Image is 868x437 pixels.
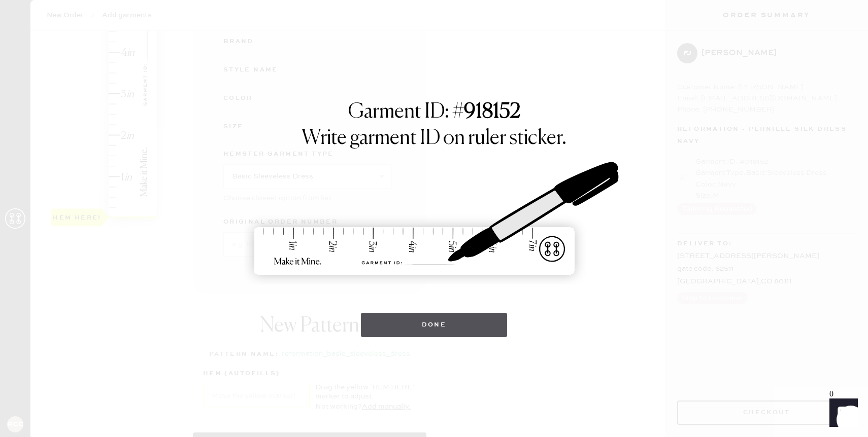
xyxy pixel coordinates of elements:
[820,391,863,435] iframe: Front Chat
[464,102,520,122] strong: 918152
[348,100,520,126] h1: Garment ID: #
[302,126,566,151] h1: Write garment ID on ruler sticker.
[361,313,508,337] button: Done
[244,135,624,303] img: ruler-sticker-sharpie.svg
